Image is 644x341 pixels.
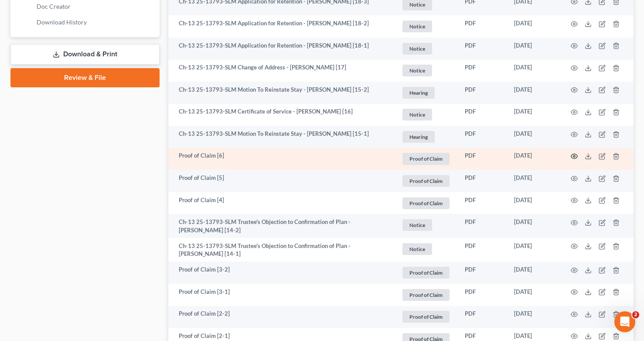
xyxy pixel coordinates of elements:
td: PDF [458,306,507,328]
td: PDF [458,192,507,214]
a: Proof of Claim [401,288,451,302]
a: Proof of Claim [401,265,451,280]
td: [DATE] [507,126,560,148]
span: Proof of Claim [402,267,450,279]
a: Proof of Claim [401,310,451,324]
a: Notice [401,63,451,78]
span: Proof of Claim [402,175,450,187]
td: PDF [458,82,507,104]
span: Hearing [402,131,435,143]
iframe: Intercom live chat [614,311,635,332]
span: 2 [632,311,639,318]
td: Ch-13 25-13793-SLM Application for Retention - [PERSON_NAME] [18-2] [168,15,394,38]
td: Ch-13 25-13793-SLM Certificate of Service - [PERSON_NAME] [16] [168,104,394,126]
td: Ch-13 25-13793-SLM Change of Address - [PERSON_NAME] [17] [168,60,394,82]
td: Ch-13 25-13793-SLM Motion To Reinstate Stay - [PERSON_NAME] [15-2] [168,82,394,104]
span: Notice [402,109,432,121]
td: [DATE] [507,214,560,238]
td: PDF [458,170,507,192]
a: Proof of Claim [401,152,451,166]
span: Proof of Claim [402,289,450,301]
td: Proof of Claim [6] [168,148,394,170]
td: [DATE] [507,238,560,262]
span: Proof of Claim [402,153,450,165]
span: Proof of Claim [402,311,450,323]
td: Ch-13 25-13793-SLM Trustee's Objection to Confirmation of Plan - [PERSON_NAME] [14-1] [168,238,394,262]
td: Proof of Claim [3-2] [168,262,394,284]
td: Ch-13 25-13793-SLM Application for Retention - [PERSON_NAME] [18-1] [168,38,394,60]
td: [DATE] [507,262,560,284]
td: [DATE] [507,306,560,328]
td: [DATE] [507,15,560,38]
td: [DATE] [507,104,560,126]
a: Download History [30,14,160,30]
td: PDF [458,15,507,38]
a: Notice [401,218,451,232]
a: Notice [401,107,451,122]
a: Hearing [401,130,451,144]
td: [DATE] [507,82,560,104]
span: Doc Creator [37,3,71,10]
span: Download History [37,18,87,26]
td: Proof of Claim [2-2] [168,306,394,328]
a: Proof of Claim [401,174,451,188]
td: [DATE] [507,284,560,306]
td: [DATE] [507,192,560,214]
td: [DATE] [507,38,560,60]
td: PDF [458,262,507,284]
td: [DATE] [507,148,560,170]
td: Proof of Claim [5] [168,170,394,192]
a: Notice [401,242,451,256]
td: Ch-13 25-13793-SLM Motion To Reinstate Stay - [PERSON_NAME] [15-1] [168,126,394,148]
a: Download & Print [10,44,160,65]
td: PDF [458,238,507,262]
span: Notice [402,43,432,55]
td: PDF [458,126,507,148]
td: PDF [458,148,507,170]
span: Notice [402,219,432,231]
a: Hearing [401,86,451,100]
td: PDF [458,38,507,60]
td: Ch-13 25-13793-SLM Trustee's Objection to Confirmation of Plan - [PERSON_NAME] [14-2] [168,214,394,238]
span: Notice [402,243,432,255]
span: Proof of Claim [402,197,450,209]
td: Proof of Claim [3-1] [168,284,394,306]
span: Hearing [402,87,435,99]
a: Notice [401,41,451,56]
span: Notice [402,21,432,32]
td: PDF [458,60,507,82]
td: PDF [458,104,507,126]
td: [DATE] [507,170,560,192]
td: [DATE] [507,60,560,82]
td: Proof of Claim [4] [168,192,394,214]
a: Proof of Claim [401,196,451,210]
a: Notice [401,19,451,34]
td: PDF [458,214,507,238]
a: Review & File [10,68,160,87]
td: PDF [458,284,507,306]
span: Notice [402,65,432,76]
